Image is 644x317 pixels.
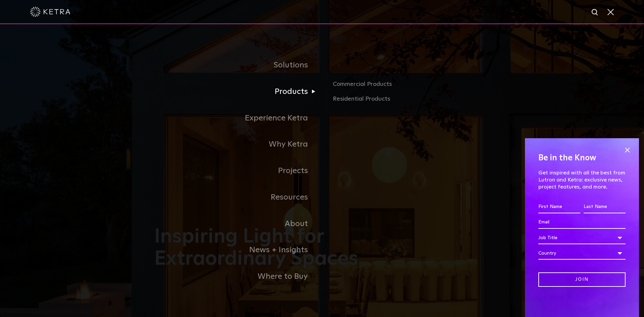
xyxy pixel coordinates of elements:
a: Projects [154,158,322,184]
a: Experience Ketra [154,105,322,131]
img: search icon [591,8,599,17]
h4: Be in the Know [538,152,626,164]
img: ketra-logo-2019-white [30,7,70,17]
a: Where to Buy [154,263,322,290]
a: Residential Products [333,94,490,104]
a: News + Insights [154,237,322,263]
a: Why Ketra [154,131,322,158]
a: Resources [154,184,322,211]
a: About [154,211,322,237]
div: Country [538,247,626,260]
a: Solutions [154,52,322,78]
div: Job Title [538,231,626,244]
a: Products [154,78,322,105]
p: Get inspired with all the best from Lutron and Ketra: exclusive news, project features, and more. [538,169,626,190]
input: First Name [538,201,580,213]
input: Last Name [584,201,626,213]
div: Navigation Menu [154,52,490,290]
a: Commercial Products [333,80,490,94]
input: Join [538,272,626,287]
input: Email [538,216,626,229]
